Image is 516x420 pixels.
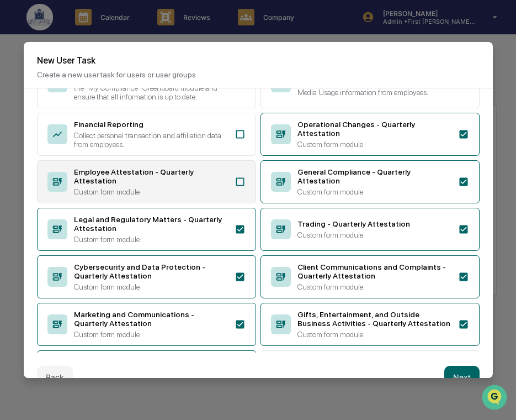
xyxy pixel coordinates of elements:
[297,282,451,291] div: Custom form module
[7,243,74,262] a: 🔎Data Lookup
[11,248,20,257] div: 🔎
[11,123,74,132] div: Past conversations
[11,85,31,104] img: 1746055101610-c473b297-6a78-478c-a979-82029cc54cd1
[78,274,134,282] a: Powered byPylon
[297,219,451,228] div: Trading - Quarterly Attestation
[74,167,228,185] div: Employee Attestation - Quarterly Attestation
[74,262,228,280] div: Cybersecurity and Data Protection - Quarterly Attestation
[74,235,228,244] div: Custom form module
[7,222,76,242] a: 🖐️Preclearance
[37,366,73,388] button: Back
[74,187,228,196] div: Custom form module
[11,170,29,187] img: Cece Ferraez
[11,227,20,236] div: 🖐️
[74,120,228,129] div: Financial Reporting
[481,384,510,413] iframe: Open customer support
[297,187,451,196] div: Custom form module
[37,70,480,79] p: Create a new user task for users or user groups
[74,282,228,291] div: Custom form module
[92,180,95,189] span: •
[11,140,29,158] img: Cece Ferraez
[23,85,43,104] img: 1751574470498-79e402a7-3db9-40a0-906f-966fe37d0ed6
[74,330,228,339] div: Custom form module
[34,180,89,189] span: [PERSON_NAME]
[297,230,451,239] div: Custom form module
[444,366,480,388] button: Next
[297,310,451,328] div: Gifts, Entertainment, and Outside Business Activities - Quarterly Attestation
[34,150,89,159] span: [PERSON_NAME]
[50,96,152,104] div: We're available if you need us!
[22,247,70,258] span: Data Lookup
[297,330,451,339] div: Custom form module
[171,120,201,134] button: See all
[11,23,201,41] p: How can we help?
[80,227,89,236] div: 🗄️
[297,140,451,149] div: Custom form module
[74,131,228,149] div: Collect personal transaction and affiliation data from employees.
[92,150,95,159] span: •
[297,120,451,138] div: Operational Changes - Quarterly Attestation
[297,262,451,280] div: Client Communications and Complaints - Quarterly Attestation
[37,55,480,66] h2: New User Task
[74,215,228,233] div: Legal and Regulatory Matters - Quarterly Attestation
[98,180,120,189] span: [DATE]
[91,226,137,237] span: Attestations
[74,310,228,328] div: Marketing and Communications - Quarterly Attestation
[110,274,134,282] span: Pylon
[297,167,451,185] div: General Compliance - Quarterly Attestation
[50,85,181,96] div: Start new chat
[76,222,141,242] a: 🗄️Attestations
[188,88,201,101] button: Start new chat
[98,150,120,159] span: [DATE]
[22,226,71,237] span: Preclearance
